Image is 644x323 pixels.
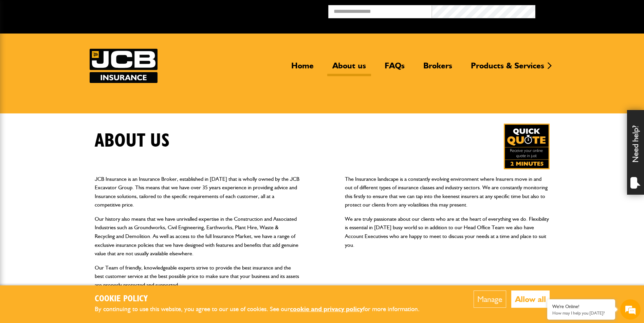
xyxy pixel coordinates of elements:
[95,215,299,258] p: Our history also means that we have unrivalled expertise in the Construction and Associated Indus...
[95,130,170,152] h1: About us
[474,290,506,308] button: Manage
[511,290,550,308] button: Allow all
[418,61,457,76] a: Brokers
[90,49,158,83] a: JCB Insurance Services
[90,49,158,83] img: JCB Insurance Services logo
[466,61,549,76] a: Products & Services
[95,175,299,209] p: JCB Insurance is an Insurance Broker, established in [DATE] that is wholly owned by the JCB Excav...
[504,124,550,169] a: Get your insurance quote in just 2-minutes
[552,304,610,309] div: We're Online!
[552,310,610,316] p: How may I help you today?
[535,5,639,16] button: Broker Login
[290,305,363,313] a: cookie and privacy policy
[95,263,299,289] p: Our Team of friendly, knowledgeable experts strive to provide the best insurance and the best cus...
[380,61,410,76] a: FAQs
[95,304,431,315] p: By continuing to use this website, you agree to our use of cookies. See our for more information.
[345,215,550,249] p: We are truly passionate about our clients who are at the heart of everything we do. Flexibility i...
[327,61,371,76] a: About us
[95,294,431,304] h2: Cookie Policy
[627,110,644,195] div: Need help?
[286,61,319,76] a: Home
[345,175,550,209] p: The Insurance landscape is a constantly evolving environment where Insurers move in and out of di...
[504,124,550,169] img: Quick Quote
